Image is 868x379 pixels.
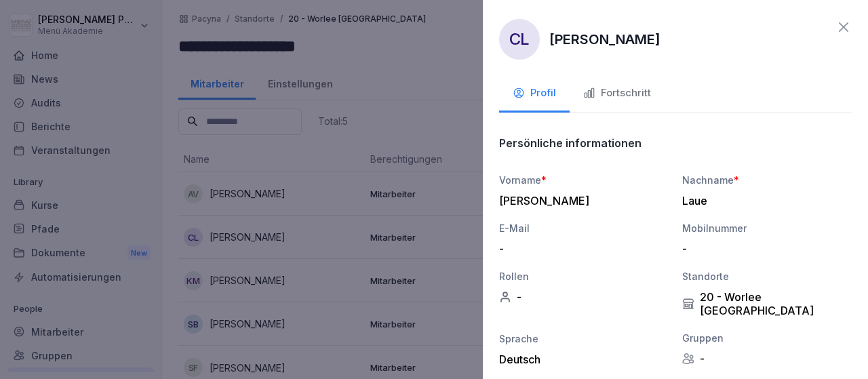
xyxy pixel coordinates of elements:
div: Sprache [499,332,669,346]
div: Deutsch [499,353,669,366]
div: - [499,290,669,304]
div: Vorname [499,173,669,187]
div: Mobilnummer [682,221,852,235]
button: Profil [499,76,570,113]
div: Standorte [682,269,852,283]
div: Nachname [682,173,852,187]
div: - [682,242,845,256]
div: Fortschritt [583,85,651,101]
div: E-Mail [499,221,669,235]
button: Fortschritt [570,76,665,113]
p: [PERSON_NAME] [549,29,660,49]
div: Rollen [499,269,669,283]
p: Persönliche informationen [499,136,642,150]
div: CL [499,19,540,60]
div: [PERSON_NAME] [499,194,662,207]
div: Gruppen [682,331,852,345]
div: - [682,352,852,365]
div: 20 - Worlee [GEOGRAPHIC_DATA] [682,290,852,317]
div: Laue [682,194,845,207]
div: - [499,242,662,256]
div: Profil [513,85,556,101]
